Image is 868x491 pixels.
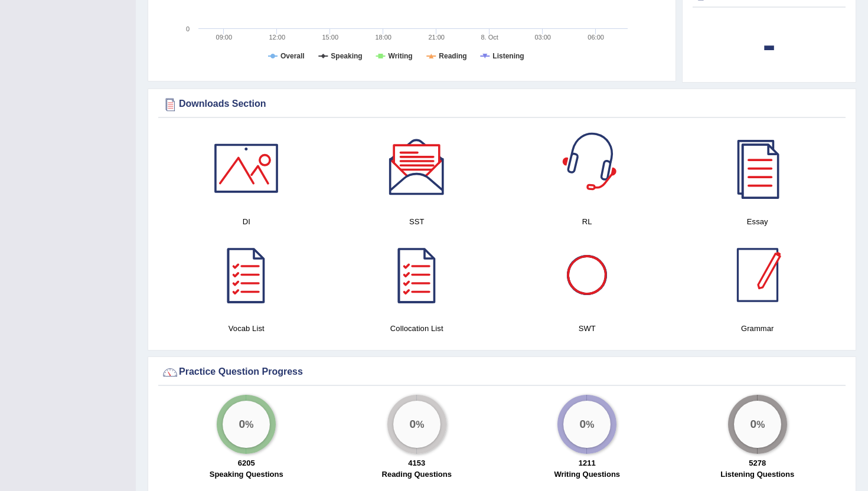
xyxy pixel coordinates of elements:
[280,52,305,60] tspan: Overall
[481,34,498,41] tspan: 8. Oct
[409,418,416,431] big: 0
[508,322,667,335] h4: SWT
[720,469,794,480] label: Listening Questions
[167,322,326,335] h4: Vocab List
[588,34,604,41] text: 06:00
[678,215,837,228] h4: Essay
[554,469,620,480] label: Writing Questions
[749,459,766,467] strong: 5278
[492,52,524,60] tspan: Listening
[763,23,776,66] b: -
[239,418,246,431] big: 0
[238,459,255,467] strong: 6205
[393,401,440,448] div: %
[563,401,611,448] div: %
[678,322,837,335] h4: Grammar
[269,34,286,41] text: 12:00
[389,52,413,60] tspan: Writing
[161,96,843,113] div: Downloads Section
[161,364,843,381] div: Practice Question Progress
[210,469,283,480] label: Speaking Questions
[338,215,497,228] h4: SST
[750,418,756,431] big: 0
[428,34,445,41] text: 21:00
[580,418,586,431] big: 0
[331,52,362,60] tspan: Speaking
[223,401,270,448] div: %
[408,459,425,467] strong: 4153
[579,459,596,467] strong: 1211
[322,34,338,41] text: 15:00
[508,215,667,228] h4: RL
[734,401,781,448] div: %
[216,34,233,41] text: 09:00
[375,34,391,41] text: 18:00
[186,25,190,32] text: 0
[439,52,466,60] tspan: Reading
[534,34,551,41] text: 03:00
[338,322,497,335] h4: Collocation List
[382,469,452,480] label: Reading Questions
[167,215,326,228] h4: DI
